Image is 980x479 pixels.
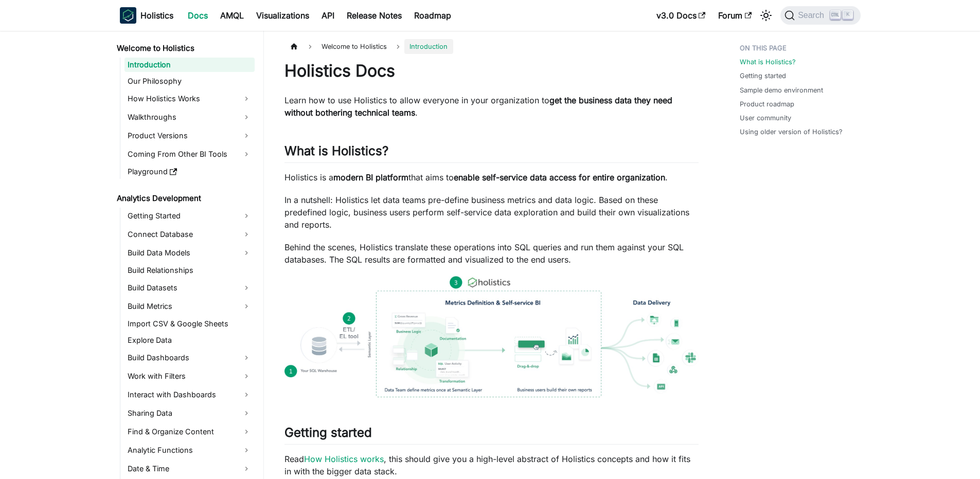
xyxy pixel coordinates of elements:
a: Work with Filters [124,368,255,384]
a: Build Metrics [124,298,255,315]
a: Walkthroughs [124,109,255,125]
strong: enable self-service data access for entire organization [454,172,665,182]
a: Introduction [124,58,255,72]
a: Forum [712,7,758,24]
a: Build Dashboards [124,349,255,366]
a: Analytic Functions [124,442,255,458]
nav: Docs sidebar [110,31,264,479]
img: Holistics [120,7,136,24]
p: Read , this should give you a high-level abstract of Holistics concepts and how it fits in with t... [284,453,699,477]
a: Playground [124,164,255,179]
b: Holistics [140,9,173,22]
h2: Getting started [284,425,699,445]
nav: Breadcrumbs [284,39,699,54]
a: Our Philosophy [124,74,255,88]
a: Sample demo environment [740,85,823,95]
a: Getting Started [124,208,255,224]
a: How Holistics works [304,454,384,464]
a: AMQL [214,7,250,24]
a: Visualizations [250,7,315,24]
a: API [315,7,341,24]
p: Learn how to use Holistics to allow everyone in your organization to . [284,94,699,119]
span: Search [795,11,830,20]
a: Release Notes [341,7,408,24]
a: Connect Database [124,226,255,243]
span: Introduction [404,39,453,54]
a: How Holistics Works [124,90,255,107]
a: Coming From Other BI Tools [124,146,255,162]
a: Import CSV & Google Sheets [124,317,255,331]
a: Docs [182,7,214,24]
a: What is Holistics? [740,57,796,67]
a: Build Datasets [124,280,255,296]
p: Holistics is a that aims to . [284,171,699,183]
a: Explore Data [124,333,255,347]
a: Roadmap [408,7,457,24]
button: Search (Ctrl+K) [780,6,860,25]
a: HolisticsHolistics [120,7,173,24]
a: Date & Time [124,460,255,477]
a: Product roadmap [740,99,794,109]
img: How Holistics fits in your Data Stack [284,276,699,397]
a: Analytics Development [114,191,255,206]
kbd: K [843,10,853,20]
p: In a nutshell: Holistics let data teams pre-define business metrics and data logic. Based on thes... [284,194,699,231]
h2: What is Holistics? [284,143,699,163]
a: Sharing Data [124,405,255,421]
a: Home page [284,39,304,54]
a: Build Data Models [124,245,255,261]
a: Interact with Dashboards [124,386,255,403]
h1: Holistics Docs [284,61,699,81]
strong: modern BI platform [333,172,408,182]
a: Build Relationships [124,263,255,278]
a: Getting started [740,71,786,81]
a: Find & Organize Content [124,423,255,440]
a: Welcome to Holistics [114,41,255,56]
span: Welcome to Holistics [316,39,392,54]
a: v3.0 Docs [650,7,712,24]
p: Behind the scenes, Holistics translate these operations into SQL queries and run them against you... [284,241,699,266]
a: User community [740,113,791,123]
a: Product Versions [124,127,255,144]
button: Switch between dark and light mode (currently light mode) [758,7,774,24]
a: Using older version of Holistics? [740,127,843,137]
